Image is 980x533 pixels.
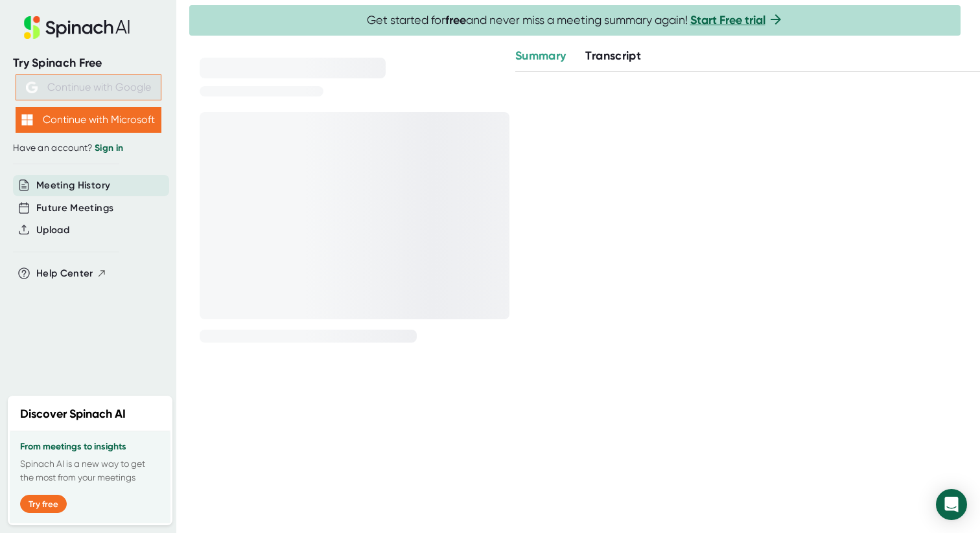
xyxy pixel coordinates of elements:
[585,47,641,65] button: Transcript
[36,266,107,281] button: Help Center
[36,223,69,238] button: Upload
[13,142,163,154] div: Have an account?
[445,13,466,27] b: free
[936,489,967,520] div: Open Intercom Messenger
[16,107,161,133] button: Continue with Microsoft
[36,266,93,281] span: Help Center
[367,13,784,28] span: Get started for and never miss a meeting summary again!
[515,49,566,63] span: Summary
[515,47,566,65] button: Summary
[20,457,160,484] p: Spinach AI is a new way to get the most from your meetings
[585,49,641,63] span: Transcript
[36,178,110,193] button: Meeting History
[26,82,38,93] img: Aehbyd4JwY73AAAAAElFTkSuQmCC
[20,495,67,513] button: Try free
[36,201,113,216] button: Future Meetings
[20,442,160,452] h3: From meetings to insights
[16,74,161,100] button: Continue with Google
[95,142,123,153] a: Sign in
[690,13,765,27] a: Start Free trial
[13,56,163,71] div: Try Spinach Free
[20,405,126,423] h2: Discover Spinach AI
